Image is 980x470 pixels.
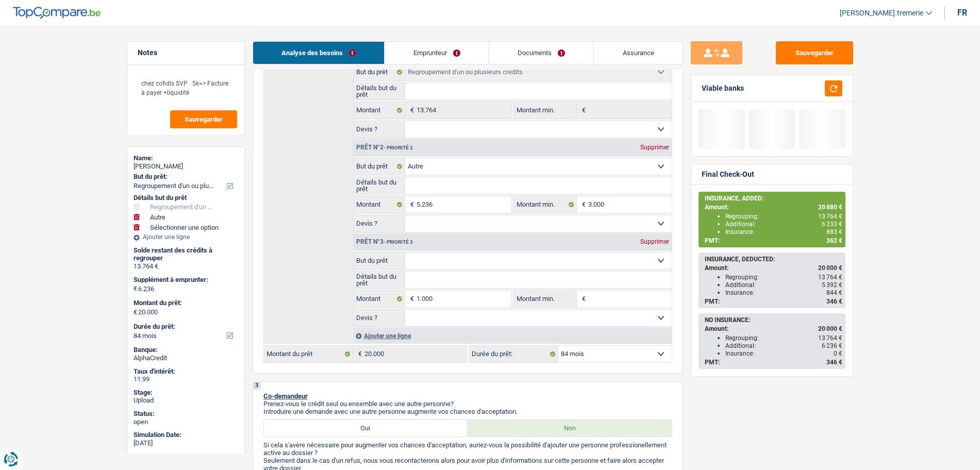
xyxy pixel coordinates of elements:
label: Détails but du prêt [354,177,406,194]
a: Documents [489,42,594,64]
span: 20 000 € [818,325,842,332]
div: 3 [253,382,261,390]
div: Prêt n°3 [354,239,416,245]
label: Durée du prêt: [469,346,558,362]
div: 11.99 [134,375,238,383]
div: Ajouter une ligne [353,328,672,343]
span: 20 000 € [818,264,842,272]
span: 6 233 € [822,221,842,228]
label: Non [468,420,672,437]
label: Oui [264,420,468,437]
div: Regrouping: [725,334,842,342]
label: Devis ? [354,215,406,232]
p: Prenez-vous le crédit seul ou ensemble avec une autre personne? [263,400,672,408]
span: 13 764 € [818,213,842,220]
a: Emprunteur [385,42,489,64]
span: 362 € [826,237,842,244]
div: NO INSURANCE: [705,316,842,324]
p: Introduire une demande avec une autre personne augmente vos chances d'acceptation. [263,408,672,415]
span: [PERSON_NAME].tremerie [840,9,923,18]
span: 844 € [826,289,842,296]
div: Supprimer [638,239,672,245]
span: 5 392 € [822,281,842,289]
div: Insurance: [725,350,842,357]
div: Viable banks [702,84,744,93]
span: - Priorité 2 [384,145,413,150]
span: - Priorité 3 [384,239,413,245]
div: [DATE] [134,439,238,447]
span: € [405,196,417,213]
div: fr [957,8,967,18]
label: Devis ? [354,121,406,138]
div: Prêt n°2 [354,144,416,151]
div: Détails but du prêt [134,194,238,202]
div: Taux d'intérêt: [134,367,238,376]
span: 346 € [826,298,842,305]
div: Additional: [725,281,842,289]
span: 0 € [834,350,842,357]
div: Stage: [134,389,238,397]
div: Supprimer [638,144,672,150]
label: But du prêt [354,158,406,175]
span: Sauvegarder [185,116,223,123]
span: € [577,196,588,213]
h5: Notes [138,48,234,57]
a: Analyse des besoins [253,42,385,64]
span: Co-demandeur [263,392,308,400]
label: Devis ? [354,310,406,326]
div: open [134,418,238,426]
div: Ajouter une ligne [134,233,238,241]
div: 13.764 € [134,262,238,271]
label: Montant min. [514,196,577,213]
span: 20 880 € [818,204,842,211]
span: € [134,284,137,293]
a: [PERSON_NAME].tremerie [832,5,932,22]
div: Solde restant des crédits à regrouper [134,246,238,262]
span: € [577,102,588,119]
div: Banque: [134,346,238,354]
span: € [134,308,137,316]
div: Simulation Date: [134,431,238,439]
div: INSURANCE, DEDUCTED: [705,256,842,263]
div: Insurance: [725,228,842,236]
div: Upload [134,396,238,405]
label: Montant du prêt [264,346,353,362]
span: 13 764 € [818,334,842,342]
label: Montant [354,102,406,119]
label: But du prêt: [134,173,236,181]
label: Détails but du prêt [354,272,406,288]
span: € [405,291,417,307]
div: Final Check-Out [702,170,754,179]
label: Durée du prêt: [134,323,236,331]
span: 883 € [826,228,842,236]
a: Assurance [594,42,683,64]
span: 13 764 € [818,274,842,281]
label: Détails but du prêt [354,83,406,99]
p: Si cela s'avère nécessaire pour augmenter vos chances d'acceptation, auriez-vous la possibilité d... [263,441,672,457]
div: Insurance: [725,289,842,296]
div: Additional: [725,221,842,228]
label: Montant min. [514,102,577,119]
button: Sauvegarder [776,41,853,64]
label: Montant min. [514,291,577,307]
div: PMT: [705,298,842,305]
span: € [405,102,417,119]
div: AlphaCredit [134,354,238,362]
span: € [577,291,588,307]
label: Montant [354,291,406,307]
label: Supplément à emprunter: [134,276,236,284]
div: Amount: [705,204,842,211]
label: Montant [354,196,406,213]
span: € [353,346,364,362]
img: TopCompare Logo [13,7,101,19]
div: Status: [134,410,238,418]
div: Additional: [725,342,842,349]
label: But du prêt [354,64,406,80]
div: Amount: [705,264,842,272]
div: Regrouping: [725,213,842,220]
div: [PERSON_NAME] [134,162,238,171]
span: 346 € [826,359,842,366]
button: Sauvegarder [170,110,237,128]
div: Regrouping: [725,274,842,281]
span: 6 236 € [822,342,842,349]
